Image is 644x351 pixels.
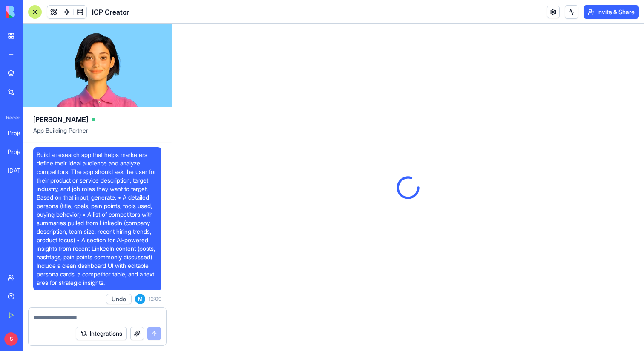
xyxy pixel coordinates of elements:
[92,7,129,17] span: ICP Creator
[584,5,639,19] button: Invite & Share
[33,114,88,125] span: [PERSON_NAME]
[106,294,132,304] button: Undo
[3,114,20,121] span: Recent
[3,143,37,160] a: ProjectTracker Pro
[4,332,18,346] span: S
[37,151,158,287] span: Build a research app that helps marketers define their ideal audience and analyze competitors. Th...
[3,162,37,179] a: [DATE] Board Analytics Dashboard
[8,148,32,156] div: ProjectTracker Pro
[76,327,127,340] button: Integrations
[8,129,32,137] div: ProjectHub Pro
[8,166,32,175] div: [DATE] Board Analytics Dashboard
[6,6,59,18] img: logo
[135,294,145,304] span: M
[33,126,161,142] span: App Building Partner
[149,296,161,302] span: 12:09
[3,125,37,142] a: ProjectHub Pro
